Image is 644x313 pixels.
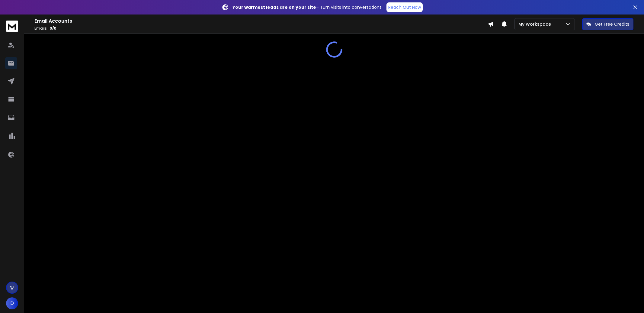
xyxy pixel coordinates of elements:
h1: Email Accounts [34,18,488,25]
img: logo [6,21,18,32]
a: Reach Out Now [386,2,423,12]
p: Get Free Credits [595,21,629,27]
button: Get Free Credits [582,18,633,30]
p: My Workspace [518,21,553,27]
button: D [6,297,18,309]
p: – Turn visits into conversations [232,4,382,10]
p: Reach Out Now [388,4,421,10]
span: 0 / 0 [50,26,56,31]
strong: Your warmest leads are on your site [232,4,316,10]
p: Emails : [34,26,488,31]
